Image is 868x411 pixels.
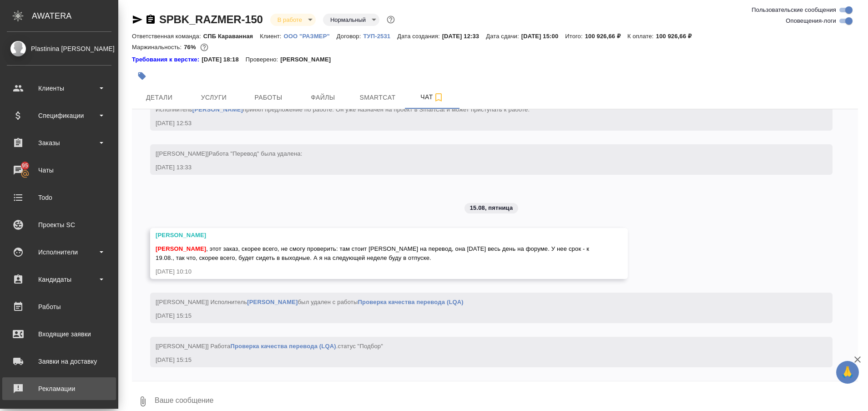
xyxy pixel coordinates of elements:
[7,245,111,259] div: Исполнители
[132,55,202,64] a: Требования к верстке:
[156,299,464,305] span: [[PERSON_NAME]] Исполнитель был удален с работы
[156,150,302,157] span: [[PERSON_NAME]]
[156,343,383,350] span: [[PERSON_NAME]] Работа .
[246,55,281,64] p: Проверено:
[7,327,111,341] div: Входящие заявки
[442,33,486,40] p: [DATE] 12:33
[230,343,336,350] a: Проверка качества перевода (LQA)
[7,218,111,232] div: Проекты SC
[284,33,337,40] p: ООО "РАЗМЕР"
[337,33,363,40] p: Договор:
[521,33,565,40] p: [DATE] 15:00
[280,55,338,64] p: [PERSON_NAME]
[247,299,298,305] a: [PERSON_NAME]
[132,55,202,64] div: Нажми, чтобы открыть папку с инструкцией
[159,13,263,25] a: SPBK_RAZMER-150
[7,355,111,368] div: Заявки на доставку
[656,33,698,40] p: 100 926,66 ₽
[786,16,836,25] span: Оповещения-логи
[565,33,585,40] p: Итого:
[156,311,801,320] div: [DATE] 15:15
[470,203,513,213] p: 15.08, пятница
[338,343,383,350] span: статус "Подбор"
[2,186,116,209] a: Todo
[132,33,203,40] p: Ответственная команда:
[156,267,596,276] div: [DATE] 10:10
[363,33,397,40] p: ТУП-2531
[184,44,198,51] p: 76%
[132,44,184,51] p: Маржинальность:
[7,191,111,204] div: Todo
[156,163,801,172] div: [DATE] 13:33
[410,91,454,103] span: Чат
[2,323,116,345] a: Входящие заявки
[7,163,111,177] div: Чаты
[137,92,181,103] span: Детали
[7,44,111,54] div: Plastinina [PERSON_NAME]
[301,92,345,103] span: Файлы
[627,33,656,40] p: К оплате:
[323,14,379,26] div: В работе
[209,150,303,157] span: Работа "Перевод" была удалена:
[2,213,116,236] a: Проекты SC
[156,355,801,365] div: [DATE] 15:15
[260,33,283,40] p: Клиент:
[145,14,156,25] button: Скопировать ссылку
[358,299,464,305] a: Проверка качества перевода (LQA)
[284,32,337,40] a: ООО "РАЗМЕР"
[7,382,111,396] div: Рекламации
[156,231,596,240] div: [PERSON_NAME]
[2,350,116,373] a: Заявки на доставку
[203,33,260,40] p: СПБ Караванная
[192,106,243,113] a: [PERSON_NAME]
[836,361,859,384] button: 🙏
[7,136,111,150] div: Заказы
[385,14,397,25] button: Доп статусы указывают на важность/срочность заказа
[275,16,305,24] button: В работе
[247,92,290,103] span: Работы
[486,33,521,40] p: Дата сдачи:
[585,33,627,40] p: 100 926,66 ₽
[7,81,111,95] div: Клиенты
[2,377,116,400] a: Рекламации
[433,92,444,103] svg: Подписаться
[7,300,111,314] div: Работы
[397,33,442,40] p: Дата создания:
[356,92,399,103] span: Smartcat
[328,16,368,24] button: Нормальный
[363,32,397,40] a: ТУП-2531
[7,273,111,286] div: Кандидаты
[156,106,530,113] span: Исполнитель принял предложение по работе . Он уже назначен на проект в SmartCat и может приступат...
[132,66,152,86] button: Добавить тэг
[132,14,143,25] button: Скопировать ссылку для ЯМессенджера
[840,363,855,382] span: 🙏
[2,159,116,182] a: 95Чаты
[32,7,118,25] div: AWATERA
[156,245,591,261] span: , этот заказ, скорее всего, не смогу проверить: там стоит [PERSON_NAME] на перевод, она [DATE] ве...
[7,109,111,122] div: Спецификации
[2,295,116,318] a: Работы
[156,119,801,128] div: [DATE] 12:53
[16,161,34,170] span: 95
[752,5,836,15] span: Пользовательские сообщения
[270,14,316,26] div: В работе
[192,92,236,103] span: Услуги
[198,41,210,53] button: 20563.88 RUB;
[202,55,246,64] p: [DATE] 18:18
[156,245,206,252] span: [PERSON_NAME]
